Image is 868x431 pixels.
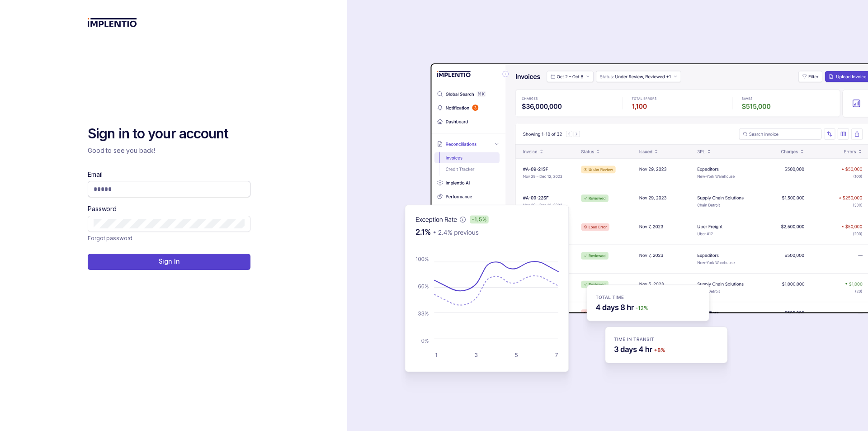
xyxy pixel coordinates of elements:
[88,234,132,243] a: Link Forgot password
[88,170,102,179] label: Email
[159,257,180,266] p: Sign In
[88,125,250,143] h2: Sign in to your account
[88,254,250,270] button: Sign In
[88,18,137,27] img: logo
[88,234,132,243] p: Forgot password
[88,204,117,213] label: Password
[88,146,250,155] p: Good to see you back!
